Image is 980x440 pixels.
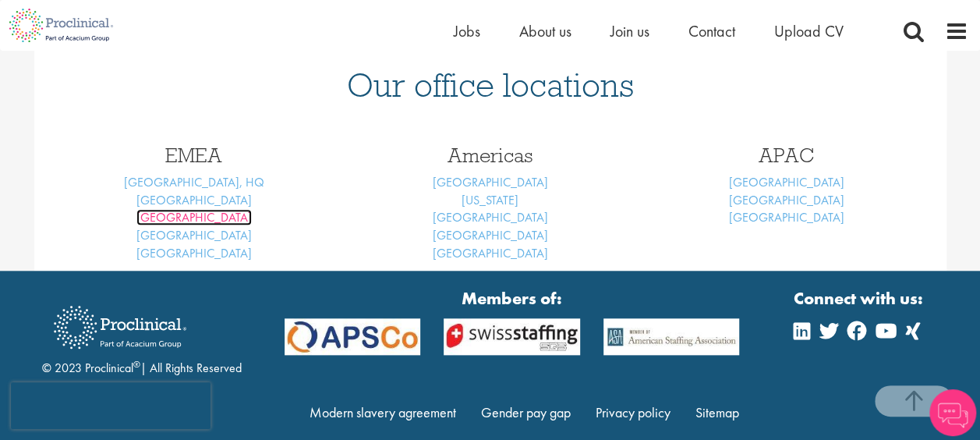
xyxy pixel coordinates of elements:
a: Gender pay gap [481,403,571,421]
div: © 2023 Proclinical | All Rights Reserved [42,294,242,378]
a: [GEOGRAPHIC_DATA], HQ [124,174,264,190]
a: [GEOGRAPHIC_DATA] [136,192,252,208]
a: [GEOGRAPHIC_DATA] [729,174,844,190]
img: APSCo [432,318,591,354]
h3: EMEA [58,145,331,165]
iframe: reCAPTCHA [11,382,211,429]
a: Modern slavery agreement [310,403,456,421]
a: Contact [688,21,735,41]
h3: APAC [650,145,923,165]
h3: Americas [354,145,627,165]
a: [GEOGRAPHIC_DATA] [433,227,548,243]
strong: Members of: [285,286,740,310]
img: Proclinical Recruitment [42,295,198,360]
a: Jobs [454,21,480,41]
img: APSCo [592,318,751,354]
a: About us [519,21,571,41]
img: APSCo [273,318,432,354]
sup: ® [133,358,140,371]
a: Sitemap [695,403,738,421]
a: [GEOGRAPHIC_DATA] [136,245,252,261]
a: [GEOGRAPHIC_DATA] [729,192,844,208]
a: [GEOGRAPHIC_DATA] [136,209,252,225]
strong: Connect with us: [794,286,926,310]
a: Join us [610,21,649,41]
a: [GEOGRAPHIC_DATA] [729,209,844,225]
a: [GEOGRAPHIC_DATA] [136,227,252,243]
a: Privacy policy [596,403,670,421]
a: Upload CV [774,21,844,41]
a: [US_STATE] [462,192,518,208]
a: [GEOGRAPHIC_DATA] [433,245,548,261]
img: Chatbot [929,389,976,436]
a: [GEOGRAPHIC_DATA] [433,174,548,190]
a: [GEOGRAPHIC_DATA] [433,209,548,225]
h1: Our office locations [58,68,923,102]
